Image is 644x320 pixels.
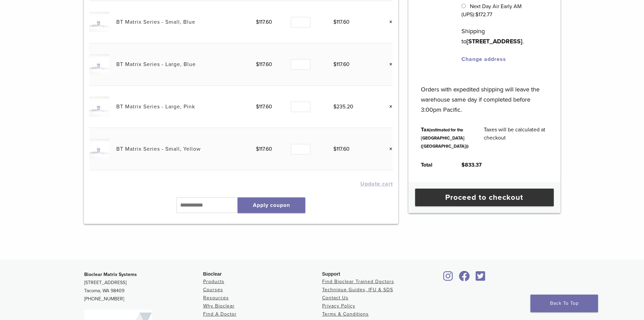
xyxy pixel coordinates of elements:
a: Resources [203,295,229,301]
bdi: 117.60 [333,19,350,25]
a: Proceed to checkout [415,189,554,206]
a: Remove this item [384,18,393,26]
a: Technique Guides, IFU & SDS [322,287,393,293]
bdi: 117.60 [333,146,350,152]
a: Courses [203,287,223,293]
a: BT Matrix Series - Small, Yellow [116,146,201,152]
span: $ [333,146,336,152]
a: Bioclear [457,275,472,282]
p: Orders with expedited shipping will leave the warehouse same day if completed before 3:00pm Pacific. [421,74,548,115]
bdi: 235.20 [333,103,353,110]
span: $ [256,61,259,68]
img: BT Matrix Series - Large, Blue [89,54,109,74]
button: Update cart [360,181,393,187]
p: [STREET_ADDRESS] Tacoma, WA 98409 [PHONE_NUMBER] [84,271,203,303]
bdi: 117.60 [333,61,350,68]
a: Why Bioclear [203,303,235,309]
span: $ [333,61,336,68]
bdi: 117.60 [256,19,272,25]
a: Terms & Conditions [322,311,369,317]
label: Next Day Air Early AM (UPS): [461,3,521,18]
span: Support [322,271,340,277]
a: BT Matrix Series - Small, Blue [116,19,195,25]
img: BT Matrix Series - Small, Yellow [89,139,109,159]
a: Find A Doctor [203,311,237,317]
a: Contact Us [322,295,349,301]
span: $ [461,162,465,168]
bdi: 117.60 [256,103,272,110]
bdi: 172.77 [475,11,492,18]
bdi: 117.60 [256,146,272,152]
img: BT Matrix Series - Small, Blue [89,12,109,32]
a: Remove this item [384,60,393,69]
th: Total [413,155,454,174]
a: Bioclear [474,275,488,282]
span: $ [256,103,259,110]
span: $ [256,146,259,152]
a: Back To Top [530,295,598,312]
a: Change address [461,56,506,63]
strong: [STREET_ADDRESS] [467,38,522,45]
img: BT Matrix Series - Large, Pink [89,97,109,116]
span: $ [333,103,336,110]
a: Products [203,279,224,284]
span: Bioclear [203,271,222,277]
a: Find Bioclear Trained Doctors [322,279,394,284]
span: $ [333,19,336,25]
strong: Bioclear Matrix Systems [84,272,137,277]
a: Remove this item [384,145,393,153]
td: Taxes will be calculated at checkout [476,120,555,155]
bdi: 833.37 [461,162,482,168]
small: (estimated for the [GEOGRAPHIC_DATA] ([GEOGRAPHIC_DATA])) [421,127,469,149]
a: Remove this item [384,102,393,111]
button: Apply coupon [238,197,305,213]
a: Privacy Policy [322,303,355,309]
span: $ [475,11,478,18]
th: Tax [413,120,476,155]
span: $ [256,19,259,25]
a: BT Matrix Series - Large, Blue [116,61,196,68]
bdi: 117.60 [256,61,272,68]
a: BT Matrix Series - Large, Pink [116,103,195,110]
p: Shipping to . [461,26,548,46]
a: Bioclear [441,275,455,282]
